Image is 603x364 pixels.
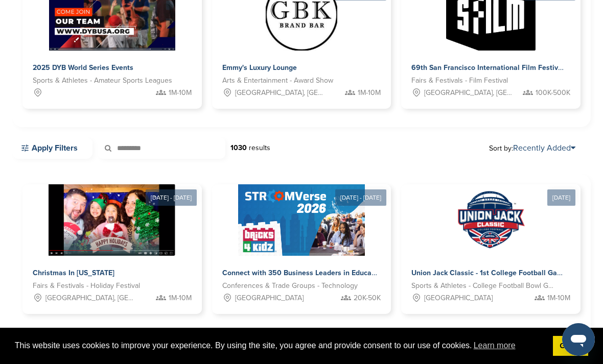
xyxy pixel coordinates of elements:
span: 100K-500K [536,87,570,99]
span: [GEOGRAPHIC_DATA], [GEOGRAPHIC_DATA] [235,87,326,99]
span: [GEOGRAPHIC_DATA], [GEOGRAPHIC_DATA] [45,293,136,304]
span: This website uses cookies to improve your experience. By using the site, you agree and provide co... [15,338,545,353]
a: dismiss cookie message [553,336,588,356]
span: Sports & Athletes - College Football Bowl Games [411,280,555,292]
span: Arts & Entertainment - Award Show [222,75,333,86]
a: learn more about cookies [472,338,517,353]
span: Sort by: [489,144,575,152]
span: Fairs & Festivals - Film Festival [411,75,508,86]
span: [GEOGRAPHIC_DATA], [GEOGRAPHIC_DATA] [424,87,515,99]
span: Christmas In [US_STATE] [33,269,114,277]
span: Connect with 350 Business Leaders in Education | StroomVerse 2026 [222,269,451,277]
a: Recently Added [513,143,575,153]
span: results [249,143,270,152]
div: [DATE] - [DATE] [335,189,386,206]
a: [DATE] - [DATE] Sponsorpitch & Connect with 350 Business Leaders in Education | StroomVerse 2026 ... [212,168,391,314]
span: 69th San Francisco International Film Festival [411,63,564,72]
span: [GEOGRAPHIC_DATA] [424,293,493,304]
span: 1M-10M [547,293,570,304]
strong: 1030 [230,143,247,152]
a: [DATE] Sponsorpitch & Union Jack Classic - 1st College Football Game at [GEOGRAPHIC_DATA] Sports ... [401,168,581,314]
span: 1M-10M [169,293,192,304]
span: 1M-10M [358,87,381,99]
a: Apply Filters [12,137,92,159]
a: [DATE] - [DATE] Sponsorpitch & Christmas In [US_STATE] Fairs & Festivals - Holiday Festival [GEOG... [22,168,202,314]
span: 20K-50K [354,293,381,304]
span: [GEOGRAPHIC_DATA] [235,293,304,304]
span: Emmy's Luxury Lounge [222,63,297,72]
img: Sponsorpitch & [238,184,365,256]
img: Sponsorpitch & [455,184,527,256]
div: [DATE] [547,189,575,206]
img: Sponsorpitch & [49,184,176,256]
iframe: Button to launch messaging window [562,323,595,356]
div: [DATE] - [DATE] [146,189,197,206]
span: 2025 DYB World Series Events [33,63,133,72]
span: Conferences & Trade Groups - Technology [222,280,358,292]
span: Sports & Athletes - Amateur Sports Leagues [33,75,172,86]
span: Fairs & Festivals - Holiday Festival [33,280,140,292]
span: 1M-10M [169,87,192,99]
